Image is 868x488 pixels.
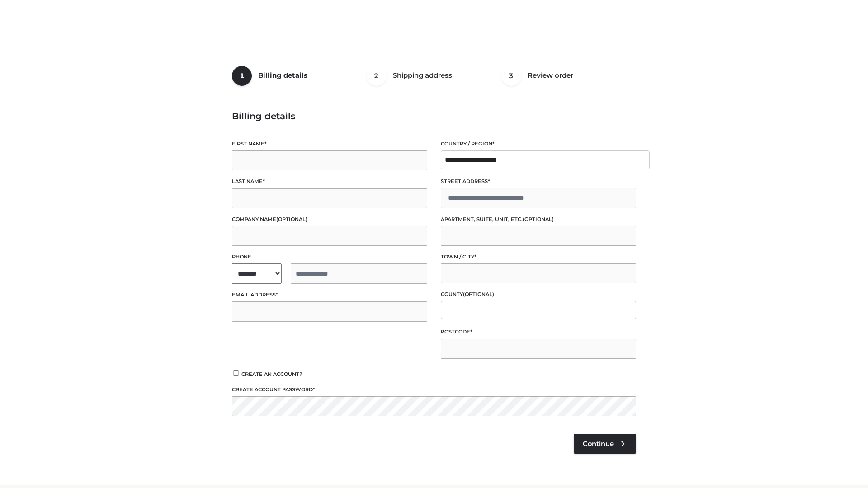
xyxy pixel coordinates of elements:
span: (optional) [463,291,494,297]
span: (optional) [276,216,307,222]
span: Review order [528,71,573,80]
label: Company name [232,215,427,224]
span: 3 [501,66,521,86]
label: Phone [232,253,427,261]
label: Create account password [232,385,636,394]
span: 2 [367,66,387,86]
a: Continue [574,434,636,454]
label: Country / Region [441,140,636,148]
label: First name [232,140,427,148]
label: Apartment, suite, unit, etc. [441,215,636,224]
label: Postcode [441,328,636,336]
label: Last name [232,177,427,186]
label: Street address [441,177,636,186]
label: County [441,290,636,299]
h3: Billing details [232,111,636,122]
label: Town / City [441,253,636,261]
label: Email address [232,291,427,299]
span: Shipping address [393,71,452,80]
span: Billing details [258,71,307,80]
span: (optional) [523,216,554,222]
input: Create an account? [232,370,240,376]
span: Create an account? [241,371,302,377]
span: 1 [232,66,252,86]
span: Continue [583,440,614,448]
